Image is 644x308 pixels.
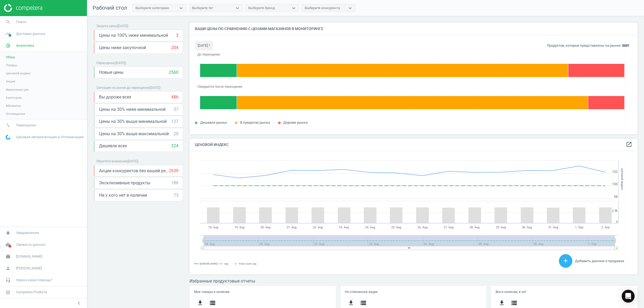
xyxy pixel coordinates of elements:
span: В пределах рынка [240,120,270,124]
div: Выберите тег [192,6,213,10]
span: Дороже рынка [283,120,308,124]
span: Ценовой индекс [6,71,31,75]
text: 0 [616,220,618,223]
i: pie_chart_outlined [3,41,13,51]
tspan: 2. Sep [601,226,610,229]
i: add [562,258,569,264]
span: Вы дороже всех [99,94,131,100]
div: Выберите конкурента [305,6,340,10]
tspan: 19. Aug [235,226,244,229]
span: Эксклюзивные продукты [99,180,150,186]
i: get_app [348,300,354,306]
h5: Мои товары в наличии [194,290,331,294]
span: Ценовая Автоматизация и Оптимизация [16,135,84,140]
div: 2560 [169,69,178,75]
span: Обзор [6,55,15,59]
div: 186 [171,180,178,186]
tspan: avg [224,262,228,265]
tspan: Pairs count: avg [239,262,256,265]
span: Категории [6,96,22,100]
div: 3 [176,32,178,38]
h3: Избранные продуктовые отчеты [189,278,638,284]
span: Магазины [6,104,21,108]
tspan: 31. Aug [548,226,558,229]
span: Цены на 30% выше минимальной [99,119,167,124]
button: chevron_left [72,300,86,307]
tspan: Ожидается после переоценки [197,85,242,89]
tspan: До переоценки [197,53,220,56]
span: ( [DATE] ) [149,86,160,90]
span: Ни у кого нет в наличии [99,192,147,198]
text: 102 [612,170,618,174]
tspan: 26. Aug [418,226,427,229]
tspan: 23. Aug [339,226,349,229]
a: open_in_new [626,141,632,148]
span: Переоценка [16,123,36,128]
span: Свежесть данных [16,242,45,247]
span: ( [DATE] ) [127,159,138,163]
div: 2639 [169,168,178,174]
div: Open Intercom Messenger [622,290,635,303]
span: Цены на 30% ниже минимальной [99,107,166,112]
div: 204 [171,45,178,51]
span: Аналитика [16,43,34,48]
img: ajHJNr6hYgQAAAAASUVORK5CYII= [4,4,42,12]
tspan: 22. Aug [313,226,323,229]
tspan: Ценовой индекс [620,168,624,191]
tspan: 25. Aug [391,226,401,229]
tspan: 30. Aug [522,226,532,229]
tspan: 27. Aug [444,226,453,229]
span: Обратите внимание [96,159,127,163]
text: 2.5k [612,209,618,212]
span: [PERSON_NAME] [16,266,42,271]
i: headset_mic [3,275,13,285]
i: storage [209,300,216,306]
span: Добавить данные о продажах [575,259,624,263]
tspan: 28. Aug [470,226,480,229]
i: cloud_done [3,240,13,250]
tspan: 18. Aug [208,226,218,229]
i: timeline [3,29,13,39]
span: Уведомления [16,230,39,235]
span: Акции [6,79,15,83]
i: person [3,263,13,273]
span: Нужна наша помощь? [16,278,52,283]
span: Доставка данных [16,31,45,36]
text: 98 [614,195,618,199]
div: Выберите бренд [248,6,275,10]
img: wGWNvw8QSZomAAAAABJRU5ErkJggg== [6,135,10,140]
h5: Не отвеченная акция [345,290,482,294]
i: search [3,17,13,27]
span: [DOMAIN_NAME] [16,254,42,259]
div: Выберите категорию [136,6,169,10]
div: 324 [171,143,178,149]
i: storage [360,300,367,306]
p: Продуктов, которые представлены на рынке: [547,43,630,48]
i: notifications [3,228,13,238]
span: Цены на 100% ниже минимальной [99,32,168,38]
span: Дешевле рынка [200,120,227,124]
button: add [559,254,572,268]
i: get_app [197,300,203,306]
tspan: 1. Sep [575,226,583,229]
span: Защита цены [96,24,117,28]
div: 486 [171,94,178,100]
span: Акции конкурентов без вашей реакции [99,168,169,174]
i: open_in_new [626,141,632,148]
text: 100 [612,182,618,186]
span: Новые цены [99,69,123,75]
div: 57 [174,107,178,112]
span: ( [DATE] ) [115,61,126,65]
tspan: 21. Aug [287,226,297,229]
span: Изменение цен [6,87,29,92]
span: Цены на 30% выше максимальной [99,131,169,137]
tspan: 20. Aug [261,226,270,229]
h5: Все в наличии, я нет [496,290,633,294]
div: 73 [174,192,178,198]
tspan: 29. Aug [496,226,506,229]
h4: Ваши цены по сравнению с ценами магазинов в мониторинге [189,23,638,35]
span: Рабочий стол [93,5,127,11]
i: chevron_left [76,300,82,306]
span: Оповещения [6,112,25,116]
span: Поиск [16,20,26,24]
